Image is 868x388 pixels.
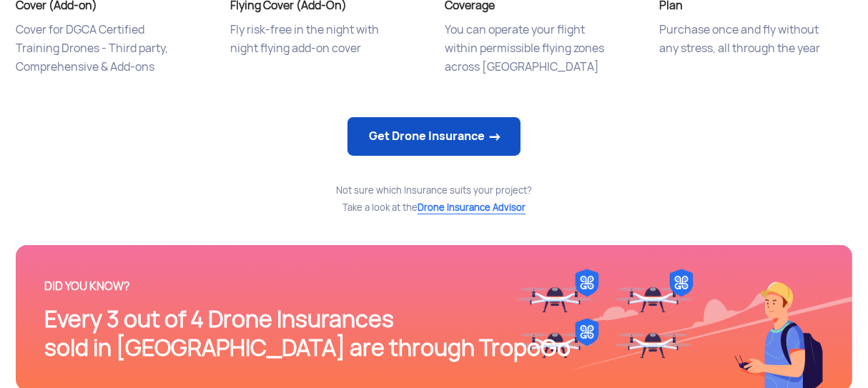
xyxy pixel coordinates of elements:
span: Drone Insurance Advisor [418,202,526,214]
a: Get Drone Insurance [347,117,521,156]
div: Not sure which Insurance suits your project? Take a look at the [16,182,852,217]
div: DID YOU KNOW? [44,274,824,299]
div: Every 3 out of 4 Drone Insurances sold in [GEOGRAPHIC_DATA] are through TropoGo [44,305,824,362]
p: Purchase once and fly without any stress, all through the year [659,21,852,92]
p: You can operate your flight within permissible flying zones across [GEOGRAPHIC_DATA] [445,21,638,92]
p: Cover for DGCA Certified Training Drones - Third party, Comprehensive & Add-ons [16,21,209,92]
p: Fly risk-free in the night with night flying add-on cover [230,21,423,92]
